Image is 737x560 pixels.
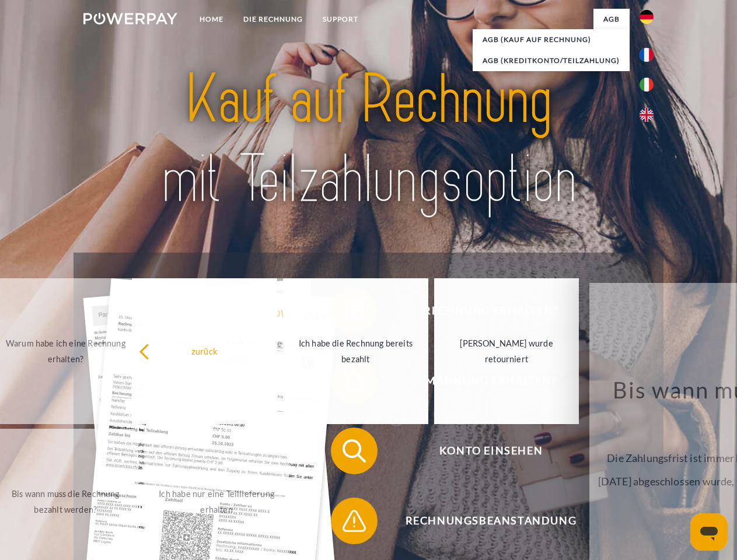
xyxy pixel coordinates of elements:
[348,428,634,474] span: Konto einsehen
[190,9,233,30] a: Home
[473,29,630,50] a: AGB (Kauf auf Rechnung)
[690,513,728,551] iframe: Schaltfläche zum Öffnen des Messaging-Fensters
[139,343,270,359] div: zurück
[348,498,634,544] span: Rechnungsbeanstandung
[640,48,654,62] img: fr
[111,56,626,223] img: title-powerpay_de.svg
[313,9,368,30] a: SUPPORT
[441,335,572,367] div: [PERSON_NAME] wurde retourniert
[593,9,630,30] a: agb
[640,108,654,122] img: en
[290,335,421,367] div: Ich habe die Rechnung bereits bezahlt
[331,428,634,474] button: Konto einsehen
[340,506,369,535] img: qb_warning.svg
[151,486,282,517] div: Ich habe nur eine Teillieferung erhalten
[331,498,634,544] button: Rechnungsbeanstandung
[640,78,654,92] img: it
[83,13,177,24] img: logo-powerpay-white.svg
[233,9,313,30] a: DIE RECHNUNG
[340,436,369,466] img: qb_search.svg
[473,50,630,71] a: AGB (Kreditkonto/Teilzahlung)
[640,10,654,24] img: de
